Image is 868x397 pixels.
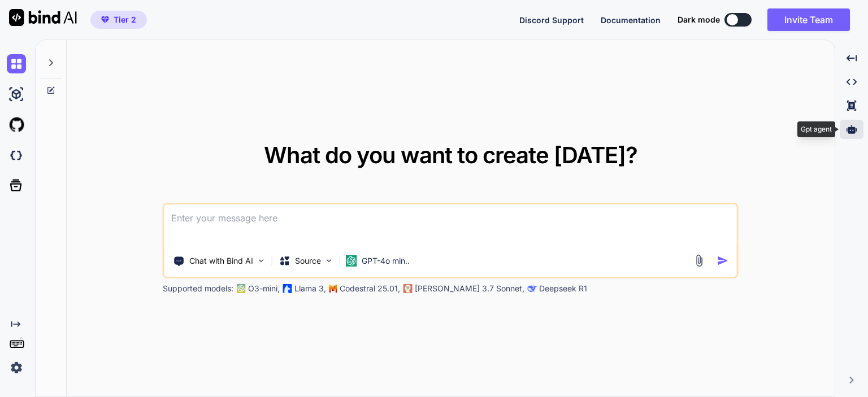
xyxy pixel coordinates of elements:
img: claude [403,284,413,293]
button: Discord Support [519,14,584,26]
p: O3-mini, [248,283,280,294]
img: settings [7,358,26,377]
p: GPT-4o min.. [362,255,410,267]
p: Source [295,255,321,267]
div: Gpt agent [797,121,835,137]
p: Codestral 25.01, [340,283,400,294]
span: Dark mode [678,14,720,25]
p: Deepseek R1 [539,283,587,294]
button: premiumTier 2 [90,11,147,29]
span: What do you want to create [DATE]? [264,141,637,169]
img: icon [717,255,729,267]
img: Pick Tools [257,256,266,265]
img: attachment [693,254,706,267]
span: Tier 2 [114,14,136,25]
p: [PERSON_NAME] 3.7 Sonnet, [415,283,524,294]
p: Supported models: [163,283,233,294]
img: chat [7,54,26,73]
img: GPT-4 [237,284,246,293]
span: Documentation [601,15,661,25]
img: darkCloudIdeIcon [7,146,26,165]
img: ai-studio [7,85,26,104]
img: premium [101,16,109,23]
img: Llama2 [283,284,292,293]
p: Llama 3, [294,283,326,294]
img: claude [528,284,537,293]
img: Bind AI [9,9,77,26]
img: GPT-4o mini [346,255,357,267]
span: Discord Support [519,15,584,25]
img: githubLight [7,115,26,134]
button: Documentation [601,14,661,26]
button: Invite Team [767,8,850,31]
img: Pick Models [324,256,334,265]
img: Mistral-AI [329,285,337,293]
p: Chat with Bind AI [189,255,253,267]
